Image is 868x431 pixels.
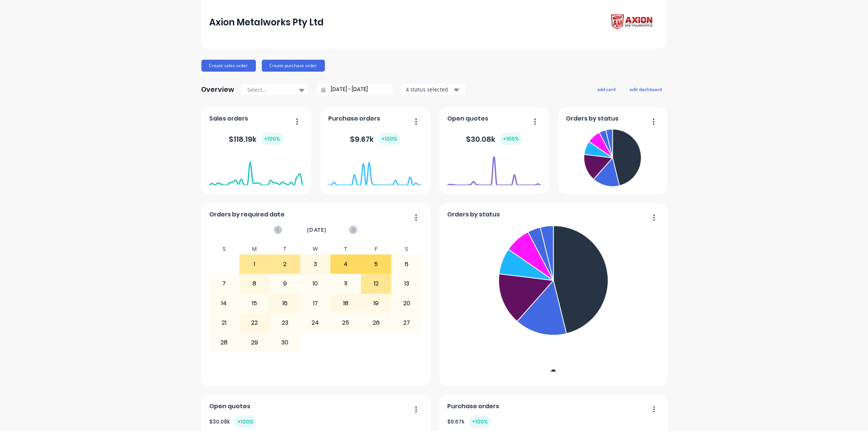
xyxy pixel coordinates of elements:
div: 4 status selected [406,85,453,93]
div: 21 [209,313,239,332]
div: 1 [240,255,270,274]
div: 16 [270,294,300,313]
img: Axion Metalworks Pty Ltd [607,12,659,33]
div: 17 [301,294,330,313]
div: 4 [331,255,361,274]
div: M [239,244,270,254]
div: 7 [209,274,239,293]
div: 22 [240,313,270,332]
div: 28 [209,333,239,352]
div: + 100 % [500,133,522,145]
span: Purchase orders [328,114,380,123]
div: 6 [392,255,422,274]
div: 2 [270,255,300,274]
span: [DATE] [307,226,326,234]
div: 14 [209,294,239,313]
div: 26 [361,313,391,332]
div: S [391,244,422,254]
div: 29 [240,333,270,352]
button: add card [593,84,621,94]
div: 11 [331,274,361,293]
div: $ 118.19k [229,133,283,145]
div: + 100 % [234,416,256,428]
div: + 100 % [261,133,283,145]
div: 18 [331,294,361,313]
div: 25 [331,313,361,332]
div: 5 [361,255,391,274]
div: + 100 % [378,133,400,145]
div: T [270,244,300,254]
span: Open quotes [209,402,250,411]
div: T [330,244,361,254]
div: 8 [240,274,270,293]
div: 23 [270,313,300,332]
div: 12 [361,274,391,293]
div: $ 30.08k [209,416,256,428]
div: F [361,244,392,254]
div: 19 [361,294,391,313]
div: 15 [240,294,270,313]
button: edit dashboard [625,84,667,94]
div: 24 [301,313,330,332]
div: $ 9.67k [350,133,400,145]
button: Create purchase order [262,60,325,72]
span: Open quotes [447,114,488,123]
span: Purchase orders [447,402,499,411]
div: 10 [301,274,330,293]
div: 20 [392,294,422,313]
div: + 100 % [469,416,491,428]
span: Orders by status [566,114,618,123]
div: Axion Metalworks Pty Ltd [209,15,324,30]
button: Create sales order [201,60,256,72]
div: 30 [270,333,300,352]
span: Sales orders [209,114,248,123]
div: 13 [392,274,422,293]
div: $ 30.08k [466,133,522,145]
div: W [300,244,331,254]
div: 27 [392,313,422,332]
div: 9 [270,274,300,293]
div: S [209,244,239,254]
div: Overview [201,82,235,97]
button: 4 status selected [402,84,465,95]
div: 3 [301,255,330,274]
div: $ 9.67k [447,416,491,428]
